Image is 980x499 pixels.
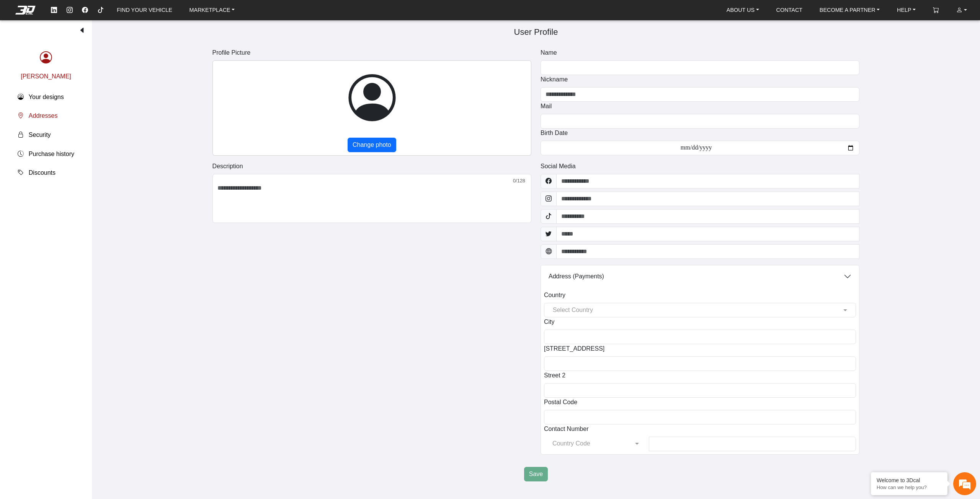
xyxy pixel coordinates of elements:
label: Street 2 [544,371,565,380]
a: FIND YOUR VEHICLE [114,3,175,17]
a: ABOUT US [724,3,762,17]
label: Social Media [541,162,576,171]
span: Purchase history [29,150,74,159]
button: Your designs [11,88,80,107]
div: Welcome to 3Dcal [877,477,942,483]
label: Country [544,291,565,300]
p: How can we help you? [877,484,942,490]
button: Security [11,125,80,145]
span: Security [29,130,51,140]
ng-select: Select your residency Country [544,303,856,317]
label: [STREET_ADDRESS] [544,344,604,353]
a: HELP [894,3,919,17]
button: [PERSON_NAME] [14,42,78,88]
label: Birth Date [541,128,568,138]
a: CONTACT [773,3,805,17]
label: Nickname [541,75,568,84]
a: BECOME A PARTNER [817,3,883,17]
button: Addresses [11,107,80,126]
small: 0/128 [511,177,527,184]
span: Discounts [29,168,56,177]
label: Mail [541,102,552,111]
label: Name [541,48,557,57]
label: Profile Picture [212,48,251,57]
button: Discounts [11,163,80,182]
label: Description [212,162,243,171]
span: Your designs [29,93,64,102]
span: Addresses [29,111,58,120]
label: Postal Code [544,398,577,407]
button: Address (Payments) [541,265,859,288]
p: [PERSON_NAME] [21,72,71,81]
h5: User Profile [105,25,967,39]
button: Purchase history [11,145,80,164]
button: Change photo [348,138,396,152]
label: City [544,317,555,327]
a: MARKETPLACE [186,3,238,17]
label: Contact Number [544,424,589,434]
